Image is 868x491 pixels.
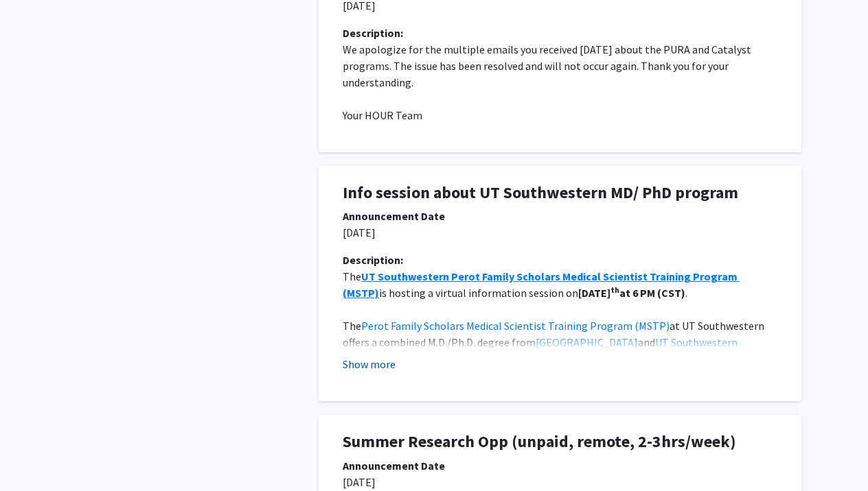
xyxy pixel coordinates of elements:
[343,270,361,283] span: The
[343,432,777,452] h1: Summer Research Opp (unpaid, remote, 2-3hrs/week)
[578,286,610,300] strong: [DATE]
[343,41,777,91] p: We apologize for the multiple emails you received [DATE] about the PURA and Catalyst programs. Th...
[343,208,777,224] div: Announcement Date
[343,474,777,490] p: [DATE]
[361,319,670,333] a: Perot Family Scholars Medical Scientist Training Program (MSTP)
[343,25,777,41] div: Description:
[343,107,777,123] p: Your HOUR Team
[379,286,578,300] span: is hosting a virtual information session on
[619,286,685,300] strong: at 6 PM (CST)
[685,286,687,300] span: .
[343,356,396,372] button: Show more
[343,270,740,300] a: UT Southwestern Perot Family Scholars Medical Scientist Training Program (MSTP)
[343,457,777,474] div: Announcement Date
[343,224,777,241] p: [DATE]
[10,429,58,481] iframe: Chat
[343,319,361,333] span: The
[610,285,619,295] strong: th
[343,183,777,203] h1: Info session about UT Southwestern MD/ PhD program
[536,335,638,349] a: [GEOGRAPHIC_DATA]
[638,335,655,349] span: and
[343,252,777,268] div: Description:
